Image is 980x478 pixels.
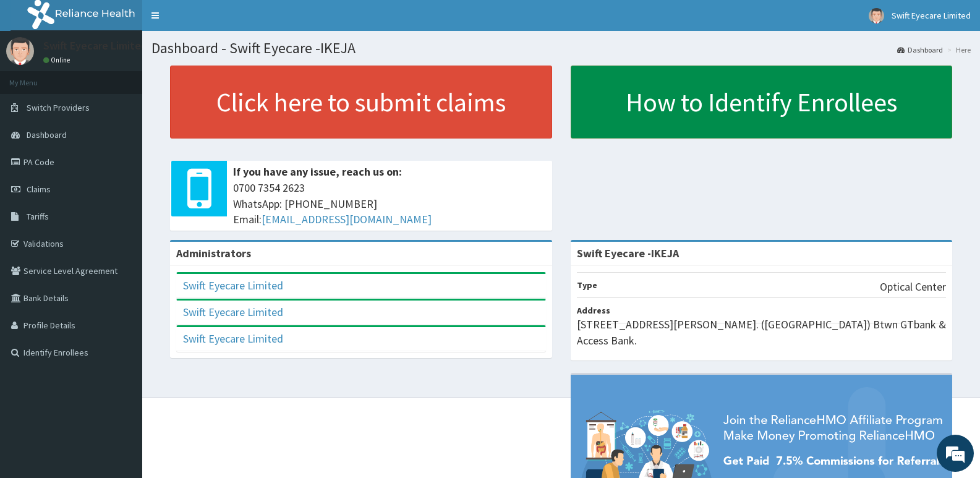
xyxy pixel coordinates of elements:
span: Switch Providers [27,102,90,113]
span: Swift Eyecare Limited [892,10,971,21]
li: Here [944,45,971,55]
p: [STREET_ADDRESS][PERSON_NAME]. ([GEOGRAPHIC_DATA]) Btwn GTbank & Access Bank. [577,317,947,348]
a: Dashboard [897,45,943,55]
a: Swift Eyecare Limited [183,331,283,346]
b: Type [577,280,597,291]
a: Swift Eyecare Limited [183,278,283,292]
span: Claims [27,184,51,195]
a: How to Identify Enrollees [571,66,953,139]
img: User Image [869,8,884,23]
strong: Swift Eyecare -IKEJA [577,246,679,260]
p: Swift Eyecare Limited [43,40,147,51]
h1: Dashboard - Swift Eyecare -IKEJA [151,40,971,56]
b: Administrators [176,246,251,260]
b: If you have any issue, reach us on: [233,164,402,179]
p: Optical Center [880,279,946,295]
span: 0700 7354 2623 WhatsApp: [PHONE_NUMBER] Email: [233,180,546,228]
a: Online [43,56,73,64]
a: Swift Eyecare Limited [183,305,283,319]
img: User Image [6,37,34,65]
b: Address [577,305,610,316]
span: Dashboard [27,129,67,140]
a: Click here to submit claims [170,66,552,139]
span: Tariffs [27,211,49,222]
a: [EMAIL_ADDRESS][DOMAIN_NAME] [262,212,432,226]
